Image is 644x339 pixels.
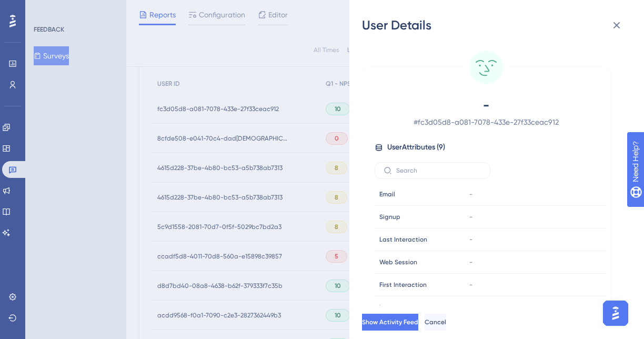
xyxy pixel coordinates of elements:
[379,281,427,289] span: First Interaction
[379,213,400,221] span: Signup
[469,303,472,312] span: -
[379,258,417,266] span: Web Session
[387,141,445,154] span: User Attributes ( 9 )
[362,318,418,326] span: Show Activity Feed
[469,213,472,221] span: -
[25,3,66,15] span: Need Help?
[396,167,481,174] input: Search
[379,235,427,244] span: Last Interaction
[469,281,472,289] span: -
[600,297,631,329] iframe: UserGuiding AI Assistant Launcher
[425,318,446,326] span: Cancel
[379,190,395,198] span: Email
[362,314,418,331] button: Show Activity Feed
[394,97,579,114] span: -
[469,235,472,244] span: -
[379,303,410,312] span: Language
[425,314,446,331] button: Cancel
[469,258,472,266] span: -
[469,190,472,198] span: -
[362,17,631,34] div: User Details
[394,116,579,128] span: # fc3d05d8-a081-7078-433e-27f33ceac912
